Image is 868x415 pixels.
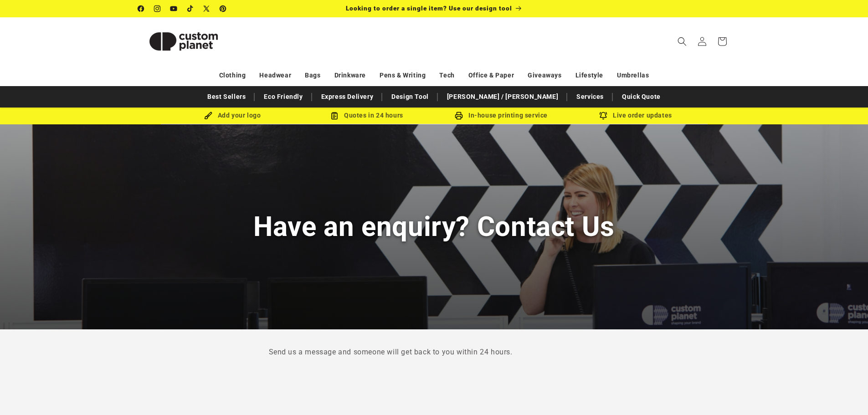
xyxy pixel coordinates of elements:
[219,67,246,83] a: Clothing
[138,21,229,62] img: Custom Planet
[387,89,433,105] a: Design Tool
[617,67,649,83] a: Umbrellas
[575,67,603,83] a: Lifestyle
[468,67,514,83] a: Office & Paper
[434,110,569,121] div: In-house printing service
[253,209,615,244] h1: Have an enquiry? Contact Us
[259,89,307,105] a: Eco Friendly
[300,110,434,121] div: Quotes in 24 hours
[380,67,426,83] a: Pens & Writing
[269,346,600,359] p: Send us a message and someone will get back to you within 24 hours.
[442,89,563,105] a: [PERSON_NAME] / [PERSON_NAME]
[204,112,212,120] img: Brush Icon
[203,89,250,105] a: Best Sellers
[569,110,703,121] div: Live order updates
[317,89,378,105] a: Express Delivery
[305,67,320,83] a: Bags
[334,67,366,83] a: Drinkware
[455,112,463,120] img: In-house printing
[439,67,454,83] a: Tech
[617,89,665,105] a: Quick Quote
[330,112,339,120] img: Order Updates Icon
[134,17,232,65] a: Custom Planet
[165,110,300,121] div: Add your logo
[572,89,608,105] a: Services
[346,5,512,12] span: Looking to order a single item? Use our design tool
[259,67,291,83] a: Headwear
[599,112,607,120] img: Order updates
[528,67,561,83] a: Giveaways
[672,31,692,51] summary: Search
